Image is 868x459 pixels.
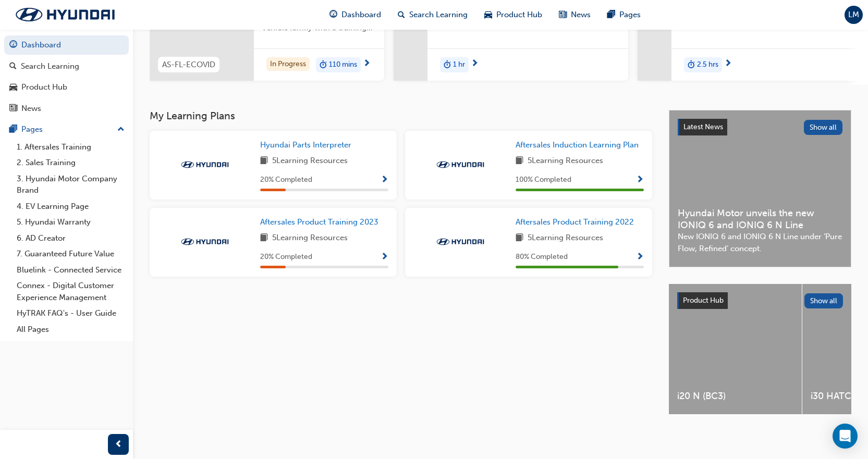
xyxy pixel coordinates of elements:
a: 7. Guaranteed Future Value [13,246,129,262]
span: next-icon [471,59,479,69]
span: 1 hr [453,59,465,71]
div: Search Learning [21,60,79,72]
span: 80 % Completed [516,251,568,263]
span: New IONIQ 6 and IONIQ 6 N Line under ‘Pure Flow, Refined’ concept. [678,231,842,254]
span: Aftersales Induction Learning Plan [516,140,639,150]
span: next-icon [363,59,371,69]
a: Search Learning [4,57,129,76]
button: Show Progress [636,251,644,264]
a: pages-iconPages [599,4,649,26]
button: Pages [4,120,129,139]
a: News [4,99,129,118]
button: Show Progress [381,173,388,187]
span: i20 N (BC3) [677,390,793,402]
span: search-icon [398,8,405,21]
div: Product Hub [21,81,67,93]
button: Show all [804,293,843,308]
div: In Progress [266,57,310,71]
span: news-icon [559,8,567,21]
span: Pages [619,9,641,21]
span: 100 % Completed [516,174,571,186]
span: car-icon [9,83,17,92]
span: search-icon [9,62,17,71]
h3: My Learning Plans [150,110,652,122]
a: car-iconProduct Hub [476,4,551,26]
button: LM [845,6,863,24]
span: news-icon [9,104,17,114]
span: book-icon [260,232,268,245]
a: Hyundai Parts Interpreter [260,139,356,151]
a: 1. Aftersales Training [13,139,129,155]
a: Latest NewsShow allHyundai Motor unveils the new IONIQ 6 and IONIQ 6 N LineNew IONIQ 6 and IONIQ ... [669,110,851,267]
span: AS-FL-ECOVID [162,59,215,71]
a: news-iconNews [551,4,599,26]
span: 20 % Completed [260,251,312,263]
span: 20 % Completed [260,174,312,186]
button: Show all [804,120,843,135]
span: 5 Learning Resources [272,155,348,168]
span: pages-icon [9,125,17,134]
a: Product HubShow all [677,292,843,309]
span: prev-icon [115,438,123,451]
img: Trak [432,159,489,170]
a: 5. Hyundai Warranty [13,214,129,230]
span: 5 Learning Resources [272,232,348,245]
a: i20 N (BC3) [669,284,802,414]
span: 5 Learning Resources [528,155,603,168]
span: Hyundai Motor unveils the new IONIQ 6 and IONIQ 6 N Line [678,207,842,231]
button: Show Progress [636,173,644,187]
a: 4. EV Learning Page [13,199,129,215]
div: Open Intercom Messenger [833,424,858,449]
span: book-icon [260,155,268,168]
span: duration-icon [320,58,327,72]
span: duration-icon [688,58,695,72]
button: DashboardSearch LearningProduct HubNews [4,33,129,120]
span: book-icon [516,155,523,168]
span: Show Progress [636,176,644,185]
span: LM [848,9,859,21]
span: Dashboard [341,9,381,21]
span: 110 mins [329,59,357,71]
span: Search Learning [409,9,468,21]
span: Product Hub [683,296,724,305]
span: News [571,9,591,21]
a: Latest NewsShow all [678,119,842,135]
a: Aftersales Product Training 2022 [516,216,638,228]
span: guage-icon [329,8,337,21]
a: Dashboard [4,35,129,55]
a: Connex - Digital Customer Experience Management [13,278,129,305]
a: 2. Sales Training [13,155,129,171]
span: Hyundai Parts Interpreter [260,140,351,150]
span: next-icon [724,59,732,69]
span: book-icon [516,232,523,245]
a: All Pages [13,321,129,338]
span: Show Progress [381,176,388,185]
span: Aftersales Product Training 2022 [516,217,634,227]
img: Trak [5,4,125,26]
img: Trak [432,237,489,247]
span: Latest News [683,122,723,131]
a: 6. AD Creator [13,230,129,246]
div: News [21,103,41,115]
img: Trak [176,237,234,247]
span: Aftersales Product Training 2023 [260,217,378,227]
a: Aftersales Induction Learning Plan [516,139,643,151]
a: 3. Hyundai Motor Company Brand [13,171,129,199]
button: Show Progress [381,251,388,264]
span: car-icon [484,8,492,21]
a: guage-iconDashboard [321,4,389,26]
span: Product Hub [496,9,542,21]
span: duration-icon [444,58,451,72]
img: Trak [176,159,234,170]
div: Pages [21,123,43,135]
a: Aftersales Product Training 2023 [260,216,383,228]
span: Show Progress [381,253,388,262]
a: Bluelink - Connected Service [13,262,129,278]
span: pages-icon [607,8,615,21]
a: HyTRAK FAQ's - User Guide [13,305,129,321]
span: up-icon [117,123,125,137]
span: Show Progress [636,253,644,262]
span: guage-icon [9,41,17,50]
